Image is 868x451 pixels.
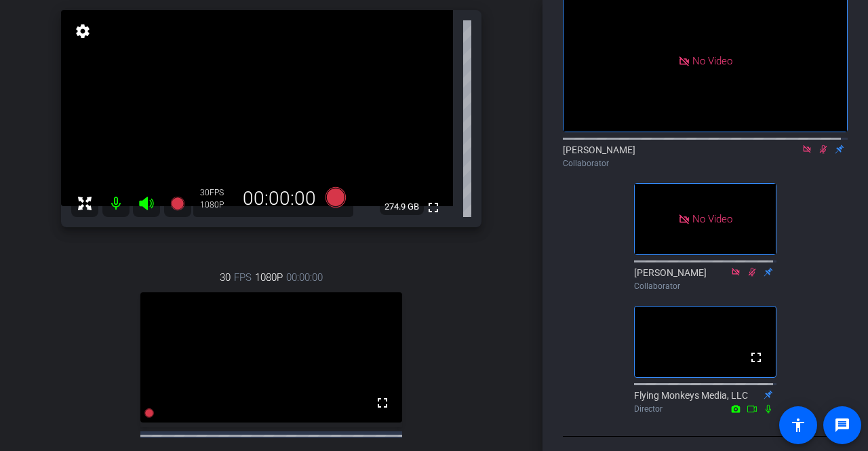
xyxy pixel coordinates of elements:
div: 00:00:00 [234,187,325,210]
div: Director [634,403,776,415]
span: 1080P [255,270,283,285]
mat-icon: fullscreen [425,199,441,216]
span: FPS [234,270,252,285]
div: [PERSON_NAME] [634,266,776,292]
mat-icon: fullscreen [374,395,391,411]
mat-icon: message [834,417,850,433]
span: 274.9 GB [380,199,424,215]
span: No Video [692,213,732,225]
div: Collaborator [563,157,848,170]
mat-icon: settings [73,23,92,39]
span: No Video [692,54,732,66]
mat-icon: fullscreen [748,349,764,366]
span: FPS [210,188,224,197]
div: Flying Monkeys Media, LLC [634,389,776,415]
div: 30 [200,187,234,198]
div: Collaborator [634,280,776,292]
div: 1080P [200,199,234,210]
mat-icon: accessibility [790,417,806,433]
div: [PERSON_NAME] [563,143,848,170]
span: 30 [220,270,231,285]
span: 00:00:00 [286,270,323,285]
